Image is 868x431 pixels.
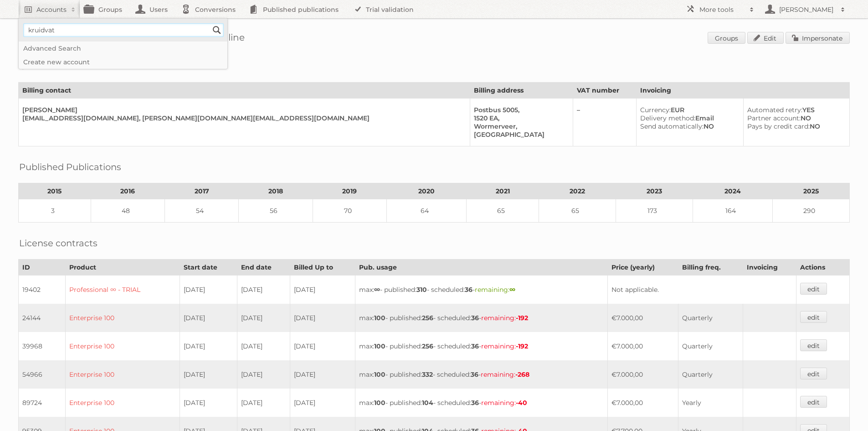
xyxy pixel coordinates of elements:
td: Quarterly [678,332,743,360]
td: Quarterly [678,304,743,332]
td: [DATE] [290,275,355,304]
td: 39968 [19,332,66,360]
td: 48 [91,199,164,223]
span: remaining: [481,342,528,350]
h2: More tools [699,5,745,14]
span: Currency: [640,106,671,114]
strong: ∞ [374,286,380,294]
td: €7.000,00 [607,360,678,389]
a: edit [800,283,827,295]
strong: 100 [374,370,385,379]
th: Billed Up to [290,260,355,275]
th: 2025 [773,183,850,199]
td: max: - published: - scheduled: - [355,304,607,332]
strong: 36 [471,370,478,379]
div: NO [640,122,736,130]
strong: 256 [422,314,433,322]
th: Pub. usage [355,260,607,275]
td: 56 [239,199,313,223]
td: 65 [539,199,616,223]
span: remaining: [475,286,515,294]
td: Yearly [678,389,743,417]
td: 54 [165,199,239,223]
td: [DATE] [237,360,290,389]
strong: 310 [416,286,427,294]
td: [DATE] [180,332,237,360]
td: max: - published: - scheduled: - [355,275,607,304]
td: Enterprise 100 [65,360,180,389]
th: Billing contact [19,83,470,99]
th: 2015 [19,183,91,199]
td: [DATE] [237,304,290,332]
span: Automated retry: [747,106,802,114]
td: [DATE] [290,332,355,360]
th: 2022 [539,183,616,199]
td: 164 [693,199,772,223]
td: Enterprise 100 [65,389,180,417]
div: Email [640,114,736,122]
div: [EMAIL_ADDRESS][DOMAIN_NAME], [PERSON_NAME][DOMAIN_NAME][EMAIL_ADDRESS][DOMAIN_NAME] [22,114,462,122]
a: Edit [747,32,784,44]
strong: -268 [515,370,529,379]
td: Enterprise 100 [65,304,180,332]
a: edit [800,339,827,351]
th: Invoicing [743,260,796,275]
h2: Accounts [36,5,67,14]
td: €7.000,00 [607,389,678,417]
input: Search [210,23,224,37]
strong: -192 [516,342,528,350]
td: 24144 [19,304,66,332]
td: €7.000,00 [607,332,678,360]
div: [PERSON_NAME] [22,106,462,114]
h2: Published Publications [19,160,121,174]
h1: Account 14956: [PERSON_NAME] - afdeling Online [18,32,850,46]
strong: 256 [422,342,433,350]
a: edit [800,368,827,379]
td: [DATE] [180,389,237,417]
th: 2019 [313,183,386,199]
span: Partner account: [747,114,801,122]
td: Quarterly [678,360,743,389]
th: Product [65,260,180,275]
th: ID [19,260,66,275]
th: Price (yearly) [607,260,678,275]
strong: 36 [471,314,479,322]
a: Impersonate [786,32,850,44]
strong: ∞ [509,286,515,294]
strong: 104 [422,399,433,407]
span: Send automatically: [640,122,704,130]
th: End date [237,260,290,275]
th: Billing address [470,83,573,99]
td: 70 [313,199,386,223]
span: Delivery method: [640,114,695,122]
td: [DATE] [237,332,290,360]
strong: -40 [516,399,527,407]
strong: 36 [471,399,479,407]
a: edit [800,396,827,408]
th: 2023 [616,183,693,199]
strong: 100 [374,342,385,350]
td: Not applicable. [607,275,796,304]
td: Professional ∞ - TRIAL [65,275,180,304]
span: remaining: [481,314,528,322]
th: 2016 [91,183,164,199]
a: Create new account [19,55,227,69]
td: 173 [616,199,693,223]
strong: 36 [465,286,473,294]
span: Pays by credit card: [747,122,810,130]
th: Actions [796,260,850,275]
strong: 36 [471,342,479,350]
th: 2018 [239,183,313,199]
div: NO [747,114,842,122]
td: max: - published: - scheduled: - [355,389,607,417]
td: [DATE] [237,389,290,417]
th: VAT number [573,83,636,99]
strong: -192 [516,314,528,322]
div: 1520 EA, [474,114,566,122]
td: 89724 [19,389,66,417]
td: 65 [467,199,539,223]
strong: 332 [422,370,433,379]
td: Enterprise 100 [65,332,180,360]
td: 54966 [19,360,66,389]
td: – [573,99,636,146]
